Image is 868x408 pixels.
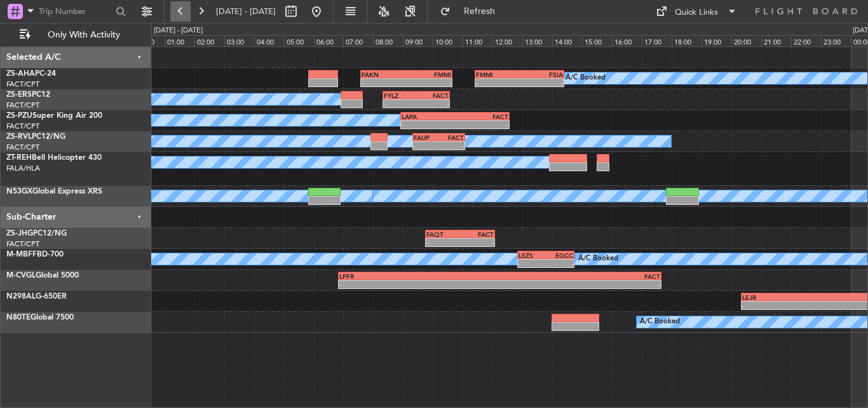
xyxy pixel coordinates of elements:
[731,35,761,46] div: 20:00
[546,251,573,259] div: EGCC
[520,71,564,78] div: FSIA
[416,92,449,99] div: FACT
[702,35,731,46] div: 19:00
[6,188,102,195] a: N53GXGlobal Express XRS
[165,35,194,46] div: 01:00
[6,112,102,120] a: ZS-PZUSuper King Air 200
[433,35,463,46] div: 10:00
[384,92,416,99] div: FYLZ
[6,70,35,78] span: ZS-AHA
[476,79,520,87] div: -
[675,6,718,19] div: Quick Links
[546,260,573,267] div: -
[6,230,33,237] span: ZS-JHG
[224,35,254,46] div: 03:00
[453,7,506,16] span: Refresh
[6,154,32,162] span: ZT-REH
[402,113,455,120] div: LAPA
[154,25,203,36] div: [DATE] - [DATE]
[578,250,618,269] div: A/C Booked
[373,35,403,46] div: 08:00
[552,35,582,46] div: 14:00
[33,31,134,39] span: Only With Activity
[6,70,56,78] a: ZS-AHAPC-24
[6,314,74,321] a: N80TEGlobal 7500
[6,143,39,152] a: FACT/CPT
[362,71,407,78] div: FAKN
[6,272,79,279] a: M-CVGLGlobal 5000
[216,6,276,17] span: [DATE] - [DATE]
[672,35,702,46] div: 18:00
[14,25,138,45] button: Only With Activity
[6,91,50,99] a: ZS-ERSPC12
[339,272,500,280] div: LPFR
[434,1,510,22] button: Refresh
[284,35,314,46] div: 05:00
[821,35,851,46] div: 23:00
[640,313,680,332] div: A/C Booked
[520,79,564,87] div: -
[460,230,494,238] div: FACT
[407,71,452,78] div: FMMI
[407,79,452,87] div: -
[499,272,660,280] div: FACT
[6,251,64,258] a: M-MBFFBD-700
[426,239,460,246] div: -
[522,35,552,46] div: 13:00
[649,1,743,22] button: Quick Links
[416,100,449,108] div: -
[6,239,39,249] a: FACT/CPT
[6,272,36,279] span: M-CVGL
[438,134,463,141] div: FACT
[6,230,67,237] a: ZS-JHGPC12/NG
[414,134,438,141] div: FAUP
[403,35,433,46] div: 09:00
[6,293,67,300] a: N298ALG-650ER
[339,281,500,288] div: -
[384,100,416,108] div: -
[476,71,520,78] div: FMMI
[6,101,39,110] a: FACT/CPT
[6,80,39,89] a: FACT/CPT
[460,239,494,246] div: -
[426,230,460,238] div: FAQT
[6,133,32,141] span: ZS-RVL
[402,121,455,129] div: -
[39,2,112,21] input: Trip Number
[642,35,672,46] div: 17:00
[582,35,612,46] div: 15:00
[612,35,642,46] div: 16:00
[6,293,36,300] span: N298AL
[438,142,463,150] div: -
[6,188,32,195] span: N53GX
[791,35,821,46] div: 22:00
[343,35,373,46] div: 07:00
[6,164,40,173] a: FALA/HLA
[455,113,508,120] div: FACT
[254,35,284,46] div: 04:00
[194,35,224,46] div: 02:00
[519,260,546,267] div: -
[314,35,344,46] div: 06:00
[362,79,407,87] div: -
[6,154,102,162] a: ZT-REHBell Helicopter 430
[761,35,791,46] div: 21:00
[6,91,32,99] span: ZS-ERS
[492,35,522,46] div: 12:00
[414,142,438,150] div: -
[6,122,39,131] a: FACT/CPT
[566,69,606,88] div: A/C Booked
[519,251,546,259] div: LSZS
[6,112,32,120] span: ZS-PZU
[6,314,31,321] span: N80TE
[6,133,65,141] a: ZS-RVLPC12/NG
[463,35,492,46] div: 11:00
[499,281,660,288] div: -
[455,121,508,129] div: -
[6,251,37,258] span: M-MBFF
